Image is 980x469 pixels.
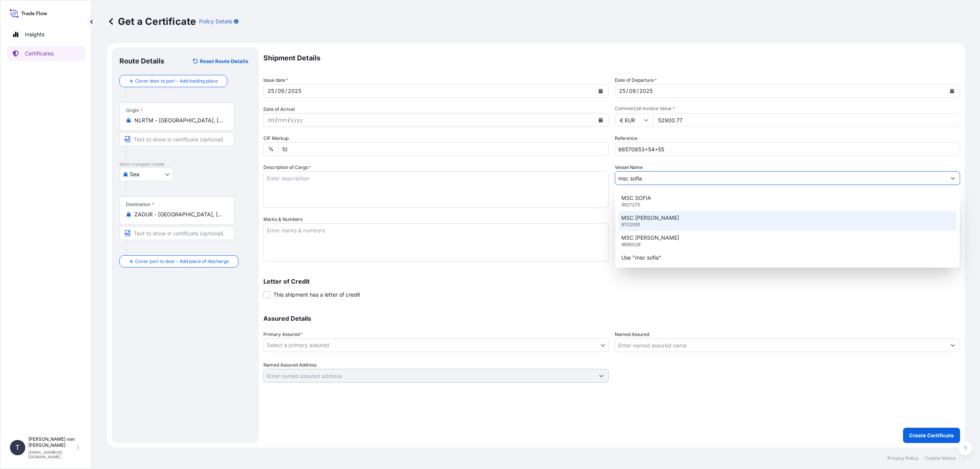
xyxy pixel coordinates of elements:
[946,85,958,97] button: Calendar
[621,214,679,222] p: MSC [PERSON_NAME]
[615,171,946,185] input: Type to search vessel name or IMO
[267,115,275,125] div: day,
[134,117,225,124] input: Origin
[637,86,639,96] div: /
[126,201,154,208] div: Destination
[615,135,637,142] label: Reference
[288,115,290,125] div: /
[287,86,302,96] div: year,
[628,86,637,96] div: month,
[653,113,960,127] input: Enter amount
[200,57,248,65] p: Reset Route Details
[263,164,311,171] label: Description of Cargo
[134,211,225,218] input: Destination
[626,86,628,96] div: /
[263,105,295,113] span: Date of Arrival
[263,76,288,84] span: Issue date
[135,258,229,265] span: Cover port to door - Add place of discharge
[615,164,643,171] label: Vessel Name
[119,161,251,167] p: Main transport mode
[119,132,234,146] input: Text to appear on certificate
[621,234,679,242] p: MSC [PERSON_NAME]
[273,291,360,299] span: This shipment has a letter of credit
[621,202,640,208] p: 9927275
[621,222,640,228] p: 9702091
[615,76,657,84] span: Date of Departure
[278,142,609,156] input: Enter percentage between 0 and 10%
[615,142,960,156] input: Enter booking reference
[28,436,76,448] p: [PERSON_NAME] van [PERSON_NAME]
[615,331,649,338] label: Named Assured
[275,115,277,125] div: /
[621,194,651,202] p: MSC SOFIA
[887,455,919,461] p: Privacy Policy
[618,86,626,96] div: day,
[595,114,607,126] button: Calendar
[263,361,317,369] label: Named Assured Address
[925,455,955,461] p: Cookie Notice
[618,191,957,265] div: Suggestions
[595,85,607,97] button: Calendar
[277,115,288,125] div: month,
[126,107,143,114] div: Origin
[263,315,960,321] p: Assured Details
[639,86,653,96] div: year,
[119,167,173,181] button: Select transport
[946,338,960,352] button: Show suggestions
[263,216,302,223] label: Marks & Numbers
[15,444,20,451] span: T
[615,216,960,222] span: Duty Cost
[263,278,960,284] p: Letter of Credit
[263,142,278,156] div: %
[909,432,954,439] p: Create Certificate
[290,115,304,125] div: year,
[621,254,661,261] p: Use "msc sofia"
[263,135,289,142] label: CIF Markup
[275,86,277,96] div: /
[946,171,960,185] button: Show suggestions
[199,18,232,25] p: Policy Details
[267,341,329,349] span: Select a primary assured
[119,57,164,66] p: Route Details
[107,15,196,28] p: Get a Certificate
[28,450,76,459] p: [EMAIL_ADDRESS][DOMAIN_NAME]
[263,331,303,338] span: Primary Assured
[267,86,275,96] div: day,
[285,86,287,96] div: /
[621,242,640,248] p: 9695028
[119,226,234,240] input: Text to appear on certificate
[263,47,960,69] p: Shipment Details
[277,86,285,96] div: month,
[615,105,960,112] span: Commercial Invoice Value
[595,369,608,383] button: Show suggestions
[25,31,44,38] p: Insights
[615,338,946,352] input: Assured Name
[130,170,139,178] span: Sea
[135,77,218,85] span: Cover door to port - Add loading place
[264,369,595,383] input: Named Assured Address
[25,50,54,57] p: Certificates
